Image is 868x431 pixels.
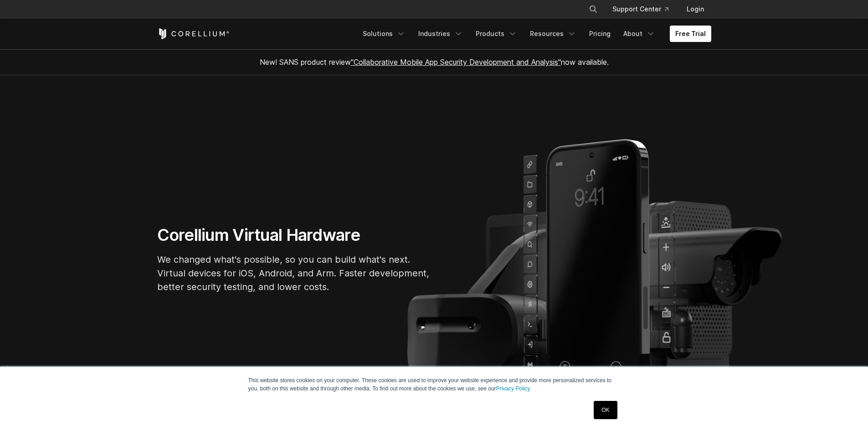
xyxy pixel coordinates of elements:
[357,26,711,42] div: Navigation Menu
[585,1,601,17] button: Search
[260,57,609,67] span: New! SANS product review now available.
[679,1,711,17] a: Login
[496,385,531,392] a: Privacy Policy.
[524,26,582,42] a: Resources
[670,26,711,42] a: Free Trial
[618,26,661,42] a: About
[157,28,230,39] a: Corellium Home
[470,26,523,42] a: Products
[584,26,616,42] a: Pricing
[357,26,411,42] a: Solutions
[578,1,711,17] div: Navigation Menu
[157,253,431,294] p: We changed what's possible, so you can build what's next. Virtual devices for iOS, Android, and A...
[413,26,468,42] a: Industries
[248,376,620,393] p: This website stores cookies on your computer. These cookies are used to improve your website expe...
[594,401,617,419] a: OK
[157,225,431,245] h1: Corellium Virtual Hardware
[605,1,676,17] a: Support Center
[351,57,561,67] a: "Collaborative Mobile App Security Development and Analysis"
